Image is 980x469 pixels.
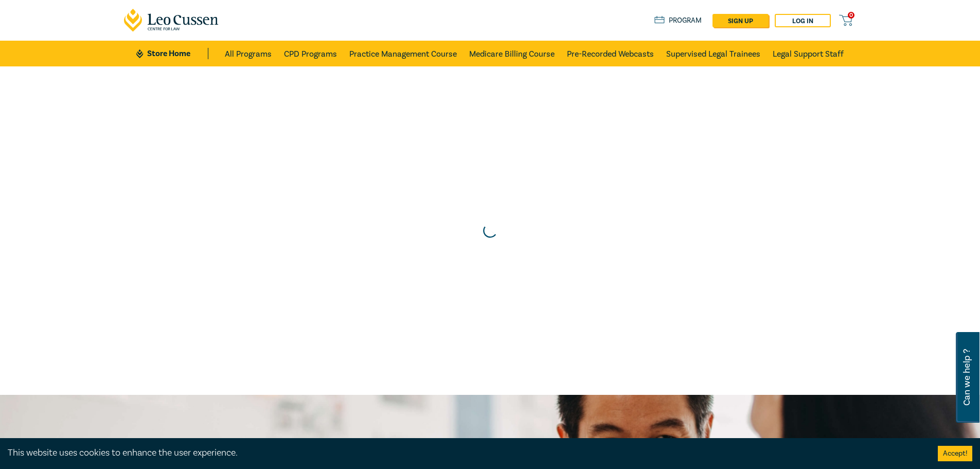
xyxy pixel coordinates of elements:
[225,41,272,66] a: All Programs
[773,41,844,66] a: Legal Support Staff
[654,15,702,26] a: Program
[284,41,337,66] a: CPD Programs
[349,41,457,66] a: Practice Management Course
[469,41,555,66] a: Medicare Billing Course
[712,14,769,27] a: sign up
[938,446,972,461] button: Accept cookies
[136,48,208,59] a: Store Home
[962,338,972,416] span: Can we help ?
[567,41,654,66] a: Pre-Recorded Webcasts
[8,446,922,460] div: This website uses cookies to enhance the user experience.
[848,12,854,19] span: 0
[666,41,760,66] a: Supervised Legal Trainees
[775,14,831,27] a: Log in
